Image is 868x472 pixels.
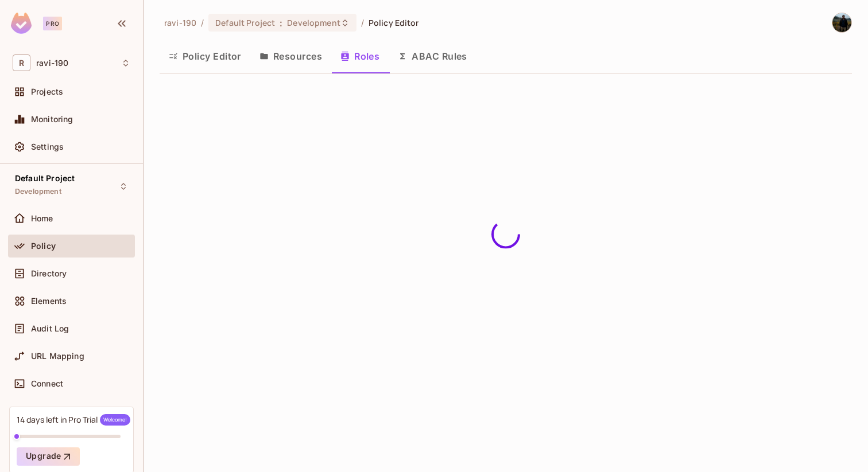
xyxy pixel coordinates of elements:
span: Default Project [215,17,275,28]
li: / [361,17,364,28]
span: Projects [31,87,63,96]
div: 14 days left in Pro Trial [17,414,130,426]
img: SReyMgAAAABJRU5ErkJggg== [11,13,32,34]
span: Directory [31,269,67,278]
button: Roles [331,42,389,71]
span: Development [287,17,340,28]
span: Elements [31,297,67,306]
span: Audit Log [31,324,69,333]
button: Upgrade [17,447,80,466]
span: Monitoring [31,115,73,124]
span: Policy Editor [369,17,419,28]
span: URL Mapping [31,352,84,361]
span: Default Project [15,174,75,183]
div: Pro [43,17,62,30]
span: Home [31,214,53,223]
span: Welcome! [100,414,130,426]
button: ABAC Rules [389,42,476,71]
button: Policy Editor [160,42,250,71]
button: Resources [250,42,331,71]
span: R [13,54,30,71]
li: / [201,17,204,28]
span: Settings [31,142,64,151]
img: ravi vats [832,13,851,32]
span: : [279,18,283,28]
span: Workspace: ravi-190 [36,58,68,68]
span: Policy [31,241,56,251]
span: the active workspace [164,17,196,28]
span: Development [15,187,61,196]
span: Connect [31,379,63,388]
